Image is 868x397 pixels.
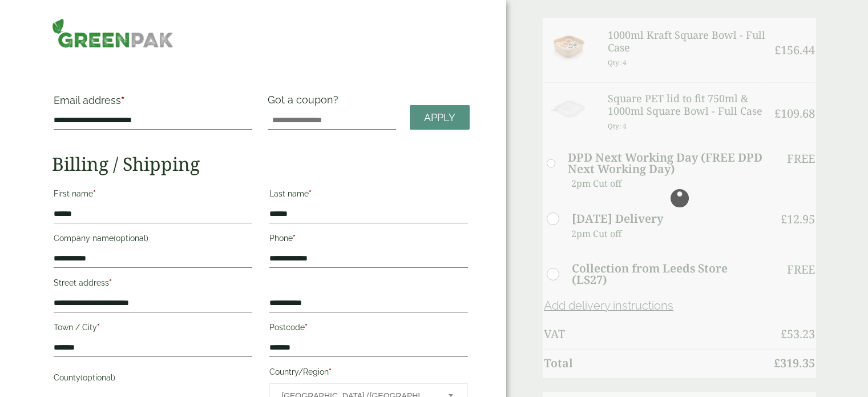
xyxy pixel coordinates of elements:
[109,278,112,287] abbr: required
[52,18,173,48] img: GreenPak Supplies
[54,230,252,250] label: Company name
[309,189,312,198] abbr: required
[54,319,252,339] label: Town / City
[52,153,470,175] h2: Billing / Shipping
[54,95,252,111] label: Email address
[54,370,252,389] label: County
[114,234,148,243] span: (optional)
[269,230,468,250] label: Phone
[54,275,252,294] label: Street address
[329,367,332,376] abbr: required
[269,186,468,205] label: Last name
[410,105,470,130] a: Apply
[268,94,343,111] label: Got a coupon?
[80,373,115,382] span: (optional)
[293,234,296,243] abbr: required
[305,323,308,332] abbr: required
[93,189,96,198] abbr: required
[424,111,455,124] span: Apply
[121,94,124,106] abbr: required
[269,319,468,339] label: Postcode
[97,323,100,332] abbr: required
[269,364,468,383] label: Country/Region
[54,186,252,205] label: First name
